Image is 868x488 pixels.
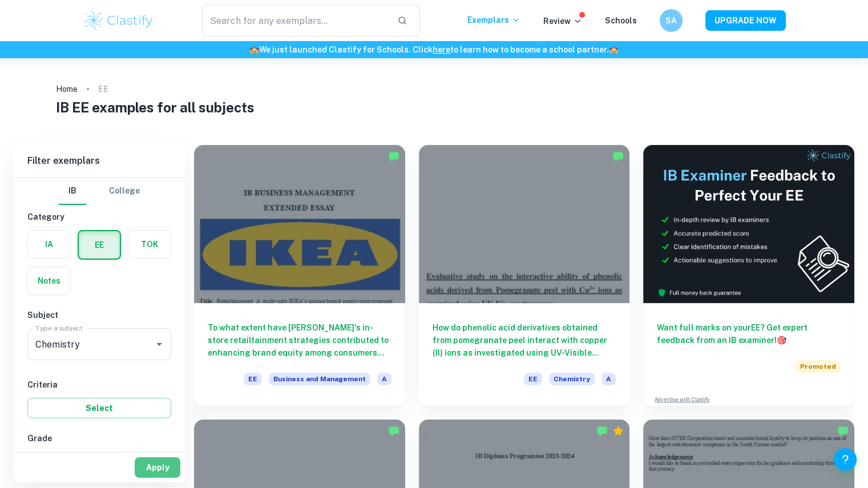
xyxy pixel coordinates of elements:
span: 🏫 [609,45,619,54]
p: Review [543,15,582,27]
button: Apply [135,457,180,478]
img: Marked [837,425,849,437]
p: EE [98,83,108,95]
button: Help and Feedback [834,448,857,471]
img: Clastify logo [83,9,155,32]
span: EE [524,373,542,385]
h6: SA [664,14,677,27]
a: here [433,45,450,54]
a: Want full marks on yourEE? Get expert feedback from an IB examiner!PromotedAdvertise with Clastify [643,145,854,406]
span: A [377,373,391,385]
h6: Criteria [27,378,171,391]
h6: Grade [27,432,171,445]
button: College [109,178,140,205]
button: UPGRADE NOW [705,10,786,31]
span: 🎯 [777,336,786,345]
span: Promoted [796,360,841,373]
span: EE [244,373,262,385]
h6: Subject [27,309,171,321]
h6: How do phenolic acid derivatives obtained from pomegranate peel interact with copper (II) ions as... [433,321,616,359]
h6: Category [27,211,171,223]
span: 🏫 [249,45,259,54]
button: IA [28,231,70,258]
h6: Filter exemplars [14,145,185,177]
h1: IB EE examples for all subjects [56,97,813,118]
a: To what extent have [PERSON_NAME]'s in-store retailtainment strategies contributed to enhancing b... [194,145,405,406]
a: How do phenolic acid derivatives obtained from pomegranate peel interact with copper (II) ions as... [419,145,630,406]
p: Exemplars [467,14,520,26]
img: Marked [388,425,399,437]
img: Marked [596,425,608,437]
h6: To what extent have [PERSON_NAME]'s in-store retailtainment strategies contributed to enhancing b... [208,321,391,359]
button: Notes [28,267,70,295]
button: IB [59,178,86,205]
span: A [601,373,616,385]
button: Select [27,398,171,418]
h6: Want full marks on your EE ? Get expert feedback from an IB examiner! [657,321,841,346]
button: Open [151,336,167,352]
button: SA [660,9,683,32]
img: Thumbnail [643,145,854,303]
h6: We just launched Clastify for Schools. Click to learn how to become a school partner. [2,43,866,56]
input: Search for any exemplars... [202,5,389,37]
a: Schools [605,16,637,25]
button: EE [79,231,120,259]
a: Advertise with Clastify [655,396,710,404]
label: Type a subject [35,323,83,333]
div: Filter type choice [59,178,140,205]
img: Marked [388,151,399,162]
img: Marked [612,151,624,162]
div: Premium [612,425,624,437]
span: Chemistry [549,373,595,385]
button: TOK [128,231,171,258]
span: Business and Management [269,373,370,385]
a: Home [56,81,78,97]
